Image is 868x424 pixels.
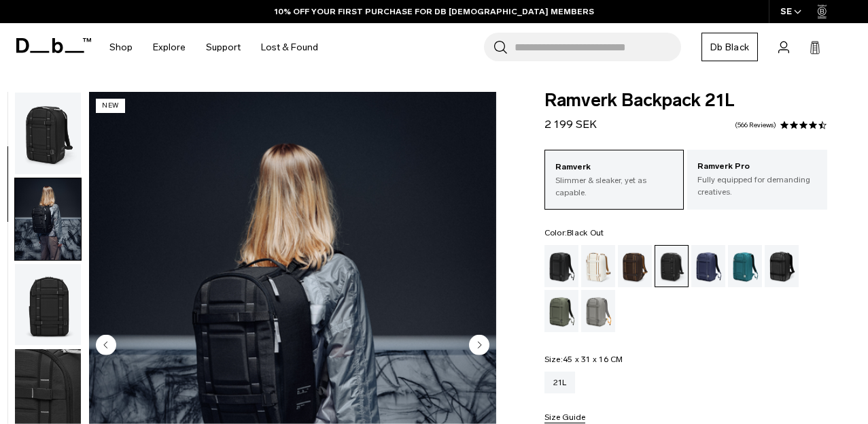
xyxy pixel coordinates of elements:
a: Espresso [618,245,652,287]
span: Ramverk Backpack 21L [544,92,827,110]
nav: Main Navigation [99,23,328,71]
a: Explore [153,23,186,71]
legend: Color: [544,229,604,237]
a: Db Black [701,33,758,61]
a: Support [206,23,241,71]
button: Ramverk Backpack 21L Charcoal Grey [14,178,82,261]
a: 21L [544,372,576,393]
img: Ramverk Backpack 21L Charcoal Grey [15,178,81,260]
button: Next slide [469,335,489,358]
a: 566 reviews [735,122,776,129]
a: Oatmilk [581,245,615,287]
a: Moss Green [544,290,578,332]
a: Sand Grey [581,290,615,332]
button: Size Guide [544,413,585,423]
span: 45 x 31 x 16 CM [563,355,623,364]
img: Ramverk Backpack 21L Charcoal Grey [15,264,81,346]
p: Slimmer & sleaker, yet as capable. [555,174,674,199]
a: Reflective Black [765,245,799,287]
button: Ramverk Backpack 21L Charcoal Grey [14,263,82,346]
legend: Size: [544,355,623,363]
a: Ramverk Pro Fully equipped for demanding creatives. [687,150,827,208]
a: Lost & Found [261,23,318,71]
a: Blue Hour [691,245,725,287]
img: Ramverk Backpack 21L Charcoal Grey [15,93,81,174]
span: 2 199 SEK [544,118,597,131]
span: Black Out [567,228,604,238]
a: Charcoal Grey [655,245,689,287]
p: Ramverk [555,161,674,174]
a: Black Out [544,245,578,287]
p: Fully equipped for demanding creatives. [697,174,817,198]
a: 10% OFF YOUR FIRST PURCHASE FOR DB [DEMOGRAPHIC_DATA] MEMBERS [275,5,594,18]
a: Midnight Teal [728,245,762,287]
button: Previous slide [96,335,116,358]
a: Shop [109,23,133,71]
button: Ramverk Backpack 21L Charcoal Grey [14,92,82,175]
p: Ramverk Pro [697,160,817,174]
p: New [96,99,125,113]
